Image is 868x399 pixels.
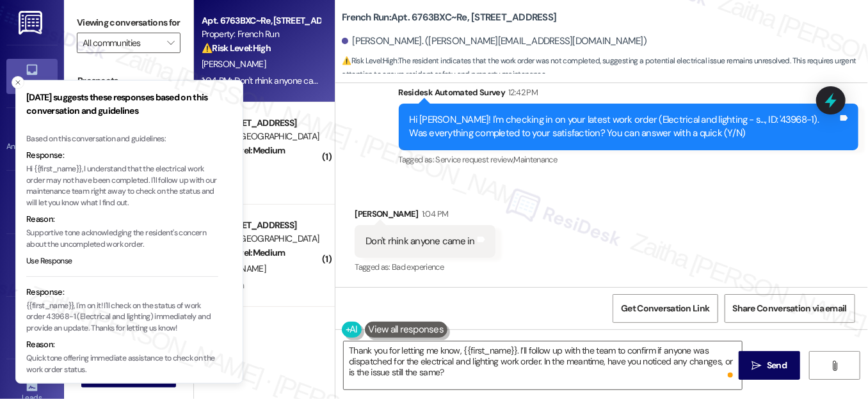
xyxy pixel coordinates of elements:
[26,256,72,267] button: Use Response
[26,134,218,145] div: Based on this conversation and guidelines:
[342,54,868,82] span: : The resident indicates that the work order was not completed, suggesting a potential electrical...
[725,294,855,323] button: Share Conversation via email
[26,213,218,226] div: Reason:
[419,207,448,221] div: 1:04 PM
[752,361,762,371] i: 
[613,294,718,323] button: Get Conversation Link
[830,361,839,371] i: 
[399,86,858,104] div: Residesk Automated Survey
[514,154,558,165] span: Maintenance
[392,262,444,272] span: Bad experience
[83,33,160,53] input: All communities
[739,351,801,380] button: Send
[6,59,58,93] a: Inbox
[621,302,709,315] span: Get Conversation Link
[342,11,556,24] b: French Run: Apt. 6763BXC~Re, [STREET_ADDRESS]
[6,310,58,345] a: Buildings
[202,219,320,232] div: Apt. [STREET_ADDRESS]
[26,149,218,162] div: Response:
[26,91,218,118] h3: [DATE] suggests these responses based on this conversation and guidelines
[344,341,742,389] textarea: To enrich screen reader interactions, please activate Accessibility in Grammarly extension settings
[26,338,218,351] div: Reason:
[342,56,397,66] strong: ⚠️ Risk Level: High
[435,154,513,165] span: Service request review ,
[167,38,174,48] i: 
[26,286,218,299] div: Response:
[77,13,181,33] label: Viewing conversations for
[202,58,266,70] span: [PERSON_NAME]
[355,258,495,276] div: Tagged as:
[202,42,271,54] strong: ⚠️ Risk Level: High
[19,11,45,35] img: ResiDesk Logo
[6,185,58,219] a: Site Visit •
[202,232,320,246] div: Property: [GEOGRAPHIC_DATA]
[202,116,320,130] div: Apt. [STREET_ADDRESS]
[202,14,320,27] div: Apt. 6763BXC~Re, [STREET_ADDRESS]
[202,75,334,86] div: 1:04 PM: Don't rhink anyone came in
[6,247,58,282] a: Insights •
[733,302,847,315] span: Share Conversation via email
[202,27,320,41] div: Property: French Run
[26,228,218,250] p: Supportive tone acknowledging the resident's concern about the uncompleted work order.
[12,76,24,89] button: Close toast
[366,235,475,248] div: Don't rhink anyone came in
[505,86,538,99] div: 12:42 PM
[26,353,218,375] p: Quick tone offering immediate assistance to check on the work order status.
[355,207,495,225] div: [PERSON_NAME]
[202,145,285,156] strong: 🔧 Risk Level: Medium
[767,359,787,372] span: Send
[399,150,858,169] div: Tagged as:
[202,247,285,258] strong: 🔧 Risk Level: Medium
[26,301,218,334] p: {{first_name}}, I'm on it! I'll check on the status of work order 43968-1 (Electrical and lightin...
[410,113,838,141] div: Hi [PERSON_NAME]! I'm checking in on your latest work order (Electrical and lighting - s..., ID: ...
[202,130,320,143] div: Property: [GEOGRAPHIC_DATA]
[26,164,218,208] p: Hi {{first_name}}, I understand that the electrical work order may not have been completed. I'll ...
[342,35,647,48] div: [PERSON_NAME]. ([PERSON_NAME][EMAIL_ADDRESS][DOMAIN_NAME])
